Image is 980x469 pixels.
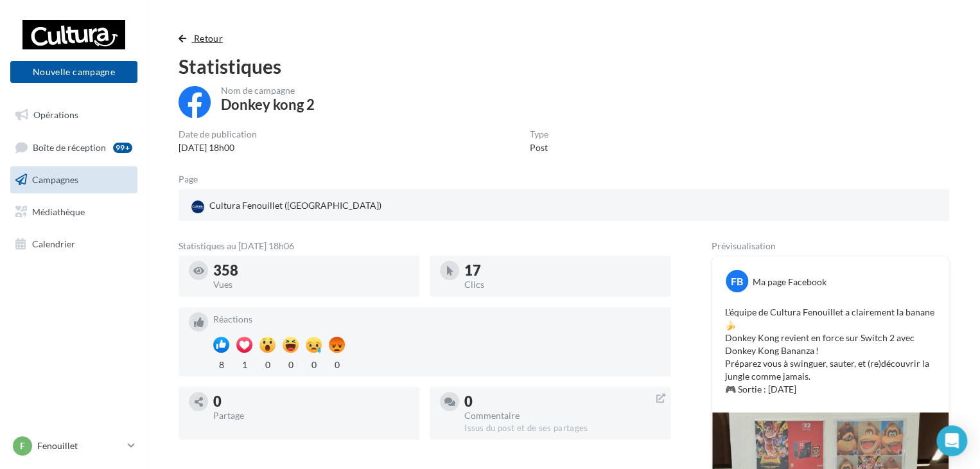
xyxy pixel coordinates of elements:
[213,280,409,289] div: Vues
[179,242,670,251] div: Statistiques au [DATE] 18h06
[213,263,409,278] div: 358
[179,141,257,154] div: [DATE] 18h00
[179,175,208,184] div: Page
[32,174,78,185] span: Campagnes
[306,356,322,371] div: 0
[221,86,315,95] div: Nom de campagne
[179,57,949,76] div: Statistiques
[179,31,228,46] button: Retour
[726,270,748,292] div: FB
[8,199,140,226] a: Médiathèque
[179,130,257,139] div: Date de publication
[530,130,548,139] div: Type
[464,411,660,420] div: Commentaire
[10,434,137,458] a: F Fenouillet
[189,197,384,216] div: Cultura Fenouillet ([GEOGRAPHIC_DATA])
[753,276,827,288] div: Ma page Facebook
[10,61,137,83] button: Nouvelle campagne
[33,109,78,120] span: Opérations
[113,143,132,153] div: 99+
[936,425,967,456] div: Open Intercom Messenger
[530,141,548,154] div: Post
[712,242,949,251] div: Prévisualisation
[213,315,660,324] div: Réactions
[221,98,315,112] div: Donkey kong 2
[213,356,229,371] div: 8
[8,166,140,193] a: Campagnes
[37,439,123,452] p: Fenouillet
[8,134,140,161] a: Boîte de réception99+
[464,263,660,278] div: 17
[33,141,106,152] span: Boîte de réception
[8,231,140,258] a: Calendrier
[725,306,936,396] p: L'équipe de Cultura Fenouillet a clairement la banane 🍌 Donkey Kong revient en force sur Switch 2...
[236,356,252,371] div: 1
[464,423,660,434] div: Issus du post et de ses partages
[194,33,223,44] span: Retour
[189,197,439,216] a: Cultura Fenouillet ([GEOGRAPHIC_DATA])
[213,411,409,420] div: Partage
[32,238,75,249] span: Calendrier
[283,356,299,371] div: 0
[20,439,25,452] span: F
[8,102,140,128] a: Opérations
[464,394,660,409] div: 0
[32,206,85,217] span: Médiathèque
[329,356,345,371] div: 0
[464,280,660,289] div: Clics
[213,394,409,409] div: 0
[259,356,276,371] div: 0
